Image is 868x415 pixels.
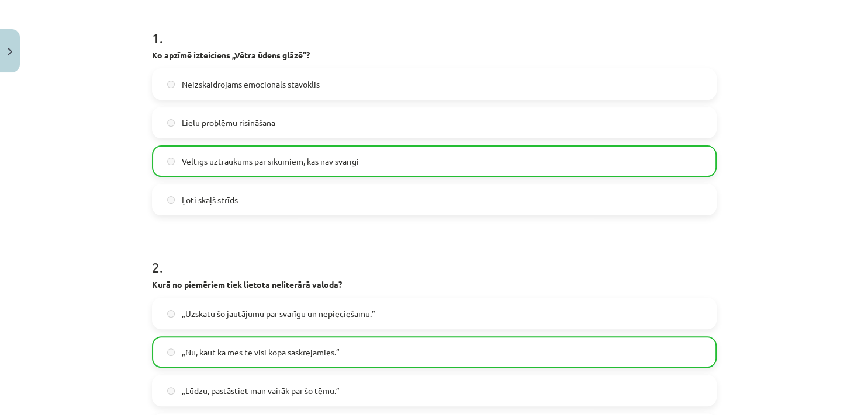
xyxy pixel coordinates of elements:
input: „Lūdzu, pastāstiet man vairāk par šo tēmu.” [167,387,175,395]
input: Lielu problēmu risināšana [167,119,175,127]
span: Veltīgs uztraukums par sīkumiem, kas nav svarīgi [182,155,359,168]
input: „Nu, kaut kā mēs te visi kopā saskrējāmies.” [167,348,175,356]
h1: 1 . [152,9,717,46]
b: Ko apzīmē izteiciens „Vētra ūdens glāzē”? [152,50,310,60]
input: „Uzskatu šo jautājumu par svarīgu un nepieciešamu.” [167,310,175,318]
span: „Nu, kaut kā mēs te visi kopā saskrējāmies.” [182,346,340,358]
b: Kurā no piemēriem tiek lietota neliterārā valoda? [152,279,342,290]
span: Neizskaidrojams emocionāls stāvoklis [182,78,320,90]
span: „Uzskatu šo jautājumu par svarīgu un nepieciešamu.” [182,308,375,320]
span: „Lūdzu, pastāstiet man vairāk par šo tēmu.” [182,385,340,397]
input: Neizskaidrojams emocionāls stāvoklis [167,81,175,88]
h1: 2 . [152,239,717,275]
span: Ļoti skaļš strīds [182,194,238,206]
input: Veltīgs uztraukums par sīkumiem, kas nav svarīgi [167,158,175,165]
input: Ļoti skaļš strīds [167,196,175,204]
img: icon-close-lesson-0947bae3869378f0d4975bcd49f059093ad1ed9edebbc8119c70593378902aed.svg [8,48,12,55]
span: Lielu problēmu risināšana [182,117,275,129]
